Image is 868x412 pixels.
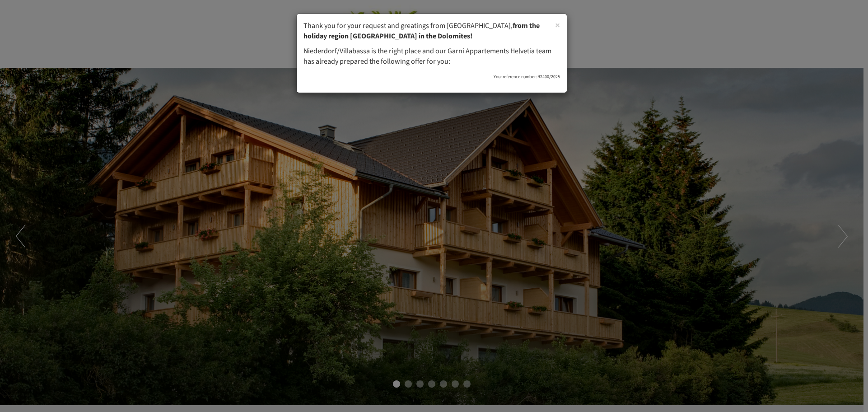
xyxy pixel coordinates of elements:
[303,46,560,67] p: Niederdorf/Villabassa is the right place and our Garni Appartements Helvetia team has already pre...
[555,21,560,30] button: Close
[494,74,560,80] span: Your reference number: R2400/2025
[303,21,560,42] p: Thank you for your request and greatings from [GEOGRAPHIC_DATA],
[303,21,540,41] strong: from the holiday region [GEOGRAPHIC_DATA] in the Dolomites!
[555,19,560,32] span: ×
